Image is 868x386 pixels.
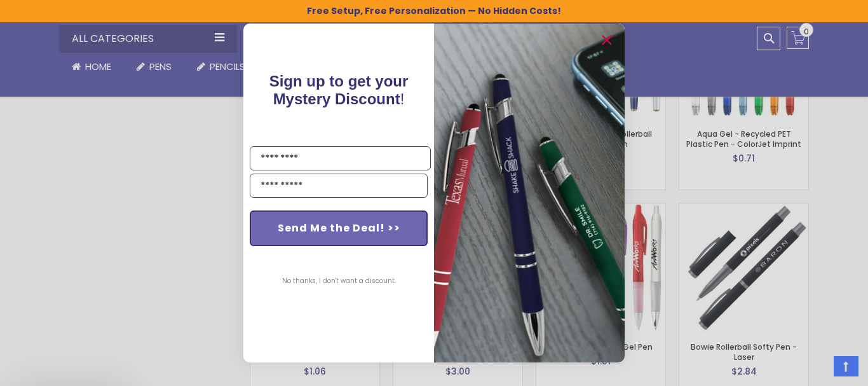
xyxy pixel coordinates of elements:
img: pop-up-image [434,24,625,362]
button: Close dialog [597,30,617,50]
button: No thanks, I don't want a discount. [276,265,402,297]
span: ! [269,72,409,107]
span: Sign up to get your Mystery Discount [269,72,409,107]
button: Send Me the Deal! >> [250,210,428,246]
